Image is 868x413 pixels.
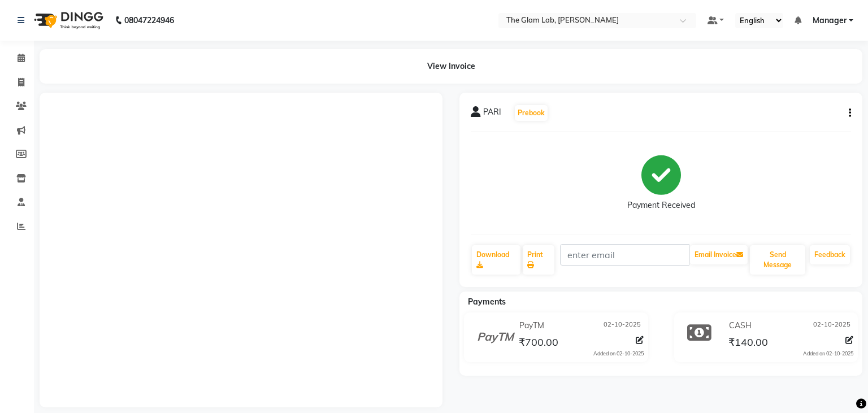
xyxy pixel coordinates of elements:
[750,245,805,275] button: Send Message
[519,336,558,351] span: ₹700.00
[813,15,847,27] span: Manager
[593,350,644,358] div: Added on 02-10-2025
[483,106,501,122] span: PARI
[728,336,768,351] span: ₹140.00
[560,244,689,266] input: enter email
[604,320,641,332] span: 02-10-2025
[29,5,106,36] img: logo
[472,245,520,275] a: Download
[124,5,174,36] b: 08047224946
[813,320,850,332] span: 02-10-2025
[523,245,554,275] a: Print
[519,320,544,332] span: PayTM
[803,350,853,358] div: Added on 02-10-2025
[690,245,748,264] button: Email Invoice
[810,245,850,264] a: Feedback
[468,297,506,307] span: Payments
[40,49,862,84] div: View Invoice
[729,320,752,332] span: CASH
[627,199,695,211] div: Payment Received
[515,105,548,121] button: Prebook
